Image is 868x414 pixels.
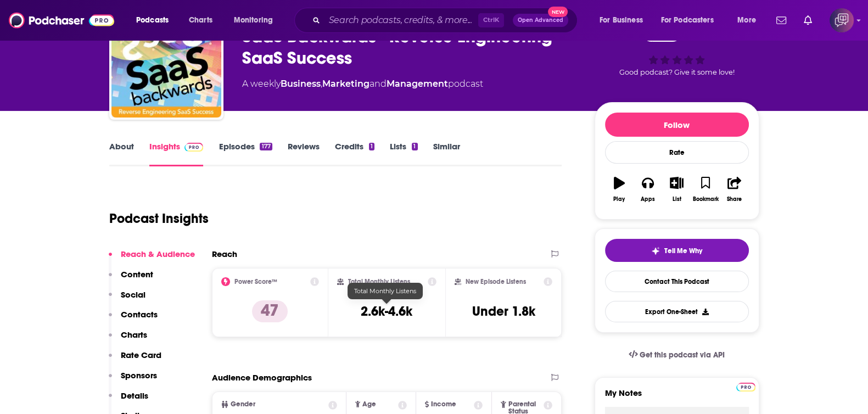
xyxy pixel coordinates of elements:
a: Pro website [736,381,755,391]
div: A weekly podcast [242,77,483,91]
button: Follow [605,113,749,137]
img: Podchaser Pro [184,143,204,152]
span: Open Advanced [518,18,563,23]
div: Play [613,196,625,203]
img: SaaS Backwards - Reverse Engineering SaaS Success [111,8,221,118]
a: Episodes177 [219,141,272,166]
h2: Reach [212,249,237,259]
span: Gender [231,401,255,408]
span: Ctrl K [478,13,504,27]
a: Marketing [322,79,369,89]
h3: 2.6k-4.6k [361,303,412,320]
p: Sponsors [121,370,157,381]
div: 47Good podcast? Give it some love! [595,15,759,83]
p: Details [121,390,148,401]
button: Sponsors [109,370,157,390]
label: My Notes [605,388,749,407]
a: InsightsPodchaser Pro [149,141,204,166]
div: Rate [605,141,749,164]
div: 1 [412,143,417,150]
span: New [548,7,568,17]
a: Reviews [288,141,320,166]
a: Business [281,79,321,89]
button: tell me why sparkleTell Me Why [605,239,749,262]
span: For Podcasters [661,13,714,28]
button: Apps [634,170,662,209]
div: 1 [369,143,374,150]
a: Management [387,79,448,89]
a: Contact This Podcast [605,271,749,292]
a: Lists1 [390,141,417,166]
div: Bookmark [692,196,718,203]
div: 177 [260,143,272,150]
span: Monitoring [234,13,273,28]
button: open menu [592,12,657,29]
button: Charts [109,329,147,350]
a: Show notifications dropdown [772,11,791,30]
a: Similar [433,141,460,166]
button: Show profile menu [830,8,854,32]
button: Details [109,390,148,411]
span: Good podcast? Give it some love! [619,68,735,76]
p: Rate Card [121,350,161,360]
button: Contacts [109,309,158,329]
a: Charts [182,12,219,29]
p: Reach & Audience [121,249,195,259]
div: Apps [641,196,655,203]
a: Show notifications dropdown [799,11,816,30]
span: and [369,79,387,89]
div: Share [727,196,742,203]
div: List [673,196,681,203]
span: Tell Me Why [664,247,702,255]
button: Open AdvancedNew [513,14,568,27]
img: Podchaser Pro [736,383,755,391]
button: open menu [730,12,770,29]
span: Get this podcast via API [640,350,725,360]
button: Reach & Audience [109,249,195,269]
a: Credits1 [335,141,374,166]
span: , [321,79,322,89]
button: List [662,170,691,209]
input: Search podcasts, credits, & more... [324,12,478,29]
button: Social [109,289,145,310]
h3: Under 1.8k [472,303,535,320]
p: Contacts [121,309,158,320]
span: More [737,13,756,28]
p: Content [121,269,153,279]
span: Logged in as corioliscompany [830,8,854,32]
span: Age [362,401,376,408]
p: 47 [252,300,288,322]
p: Social [121,289,145,300]
span: Charts [189,13,212,28]
a: About [109,141,134,166]
span: Podcasts [136,13,169,28]
img: tell me why sparkle [651,247,660,255]
h2: New Episode Listens [466,278,526,286]
button: Content [109,269,153,289]
h2: Audience Demographics [212,372,312,383]
div: Search podcasts, credits, & more... [305,8,588,33]
h2: Total Monthly Listens [348,278,410,286]
span: Income [431,401,456,408]
button: open menu [654,12,730,29]
button: Play [605,170,634,209]
img: User Profile [830,8,854,32]
button: open menu [226,12,287,29]
a: Get this podcast via API [620,342,734,368]
p: Charts [121,329,147,340]
h1: Podcast Insights [109,210,209,227]
button: open menu [128,12,183,29]
button: Rate Card [109,350,161,370]
button: Share [720,170,748,209]
span: For Business [600,13,643,28]
button: Bookmark [691,170,720,209]
span: Total Monthly Listens [354,287,416,295]
h2: Power Score™ [234,278,277,286]
button: Export One-Sheet [605,301,749,322]
img: Podchaser - Follow, Share and Rate Podcasts [9,10,114,31]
